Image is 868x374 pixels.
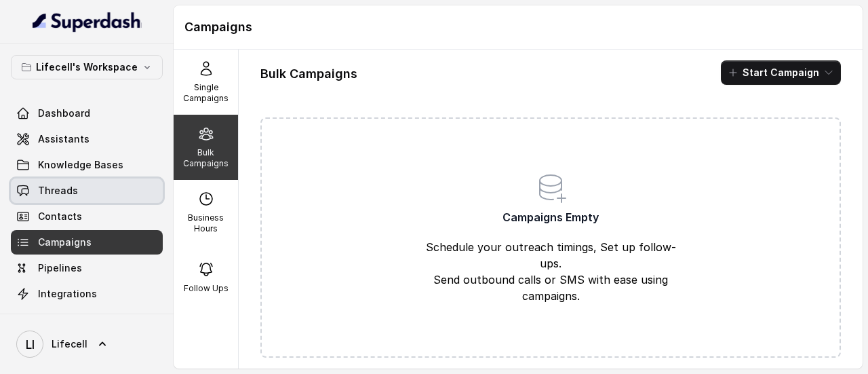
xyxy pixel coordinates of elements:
span: Campaigns [38,236,92,249]
p: Bulk Campaigns [179,147,233,169]
p: Follow Ups [184,283,229,294]
p: Single Campaigns [179,82,233,104]
span: Dashboard [38,107,90,120]
span: Integrations [38,287,97,301]
p: Lifecell's Workspace [36,59,138,75]
h1: Campaigns [184,16,852,38]
button: Start Campaign [721,60,841,85]
img: light.svg [33,11,142,33]
span: API Settings [38,313,97,326]
a: Pipelines [11,256,163,280]
a: Knowledge Bases [11,153,163,177]
a: Assistants [11,127,163,151]
p: Business Hours [179,212,233,234]
span: Assistants [38,132,90,146]
a: Dashboard [11,101,163,126]
h1: Bulk Campaigns [260,63,357,85]
span: Lifecell [52,337,87,351]
text: LI [26,337,35,352]
a: Campaigns [11,230,163,255]
span: Knowledge Bases [38,158,123,172]
a: Lifecell [11,325,163,363]
p: Schedule your outreach timings, Set up follow-ups. Send outbound calls or SMS with ease using cam... [422,239,679,304]
button: Lifecell's Workspace [11,55,163,79]
span: Contacts [38,210,82,223]
span: Campaigns Empty [502,209,599,225]
a: Contacts [11,204,163,229]
a: Threads [11,179,163,203]
span: Pipelines [38,261,82,275]
span: Threads [38,184,78,198]
a: Integrations [11,282,163,306]
a: API Settings [11,307,163,332]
